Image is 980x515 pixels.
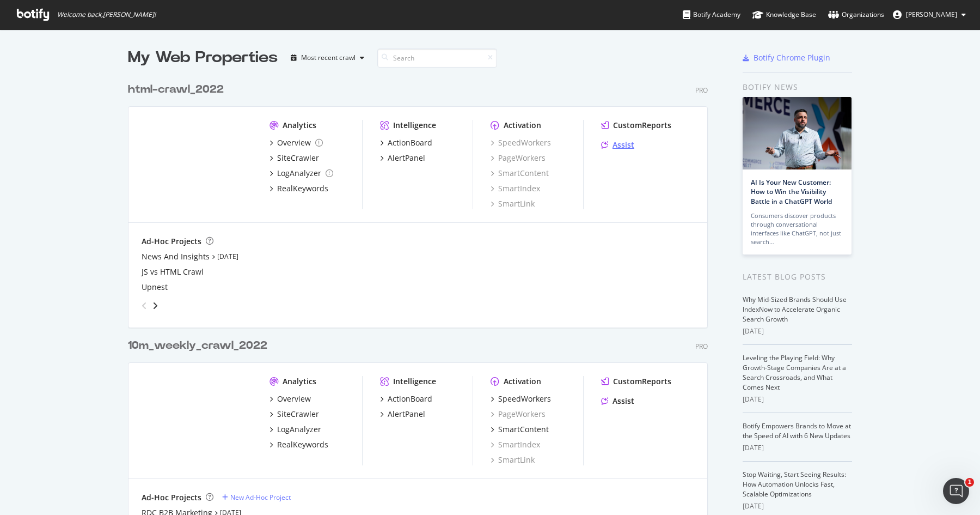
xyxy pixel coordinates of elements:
[743,271,852,283] div: Latest Blog Posts
[743,443,852,453] div: [DATE]
[142,251,210,262] a: News And Insights
[277,168,321,179] div: LogAnalyzer
[504,376,541,387] div: Activation
[695,86,708,95] div: Pro
[230,493,291,502] div: New Ad-Hoc Project
[943,478,969,504] iframe: Intercom live chat
[142,376,252,464] img: realtor.com
[128,47,278,69] div: My Web Properties
[269,424,321,435] a: LogAnalyzer
[380,137,432,148] a: ActionBoard
[743,52,830,63] a: Botify Chrome Plugin
[222,493,291,502] a: New Ad-Hoc Project
[217,252,238,261] a: [DATE]
[498,393,551,404] div: SpeedWorkers
[743,295,847,324] a: Why Mid-Sized Brands Should Use IndexNow to Accelerate Organic Search Growth
[743,470,846,499] a: Stop Waiting, Start Seeing Results: How Automation Unlocks Fast, Scalable Optimizations
[612,140,634,150] div: Assist
[388,137,432,148] div: ActionBoard
[743,97,852,169] img: AI Is Your New Customer: How to Win the Visibility Battle in a ChatGPT World
[491,168,549,179] a: SmartContent
[128,338,272,354] a: 10m_weekly_crawl_2022
[277,409,319,420] div: SiteCrawler
[269,183,328,194] a: RealKeywords
[128,338,267,354] div: 10m_weekly_crawl_2022
[743,81,852,93] div: Botify news
[269,137,323,148] a: Overview
[128,82,228,98] a: html-crawl_2022
[752,9,816,20] div: Knowledge Base
[269,393,311,404] a: Overview
[965,478,974,487] span: 1
[142,492,201,503] div: Ad-Hoc Projects
[491,455,535,465] a: SmartLink
[142,120,252,208] img: www.Realtor.com
[906,10,957,19] span: Abhishek Gaggar
[601,120,671,131] a: CustomReports
[751,211,843,246] div: Consumers discover products through conversational interfaces like ChatGPT, not just search…
[142,282,168,293] a: Upnest
[269,168,333,179] a: LogAnalyzer
[380,409,425,420] a: AlertPanel
[388,153,425,163] div: AlertPanel
[301,54,356,61] div: Most recent crawl
[491,393,551,404] a: SpeedWorkers
[269,409,319,420] a: SiteCrawler
[601,140,634,150] a: Assist
[388,393,432,404] div: ActionBoard
[491,409,546,420] a: PageWorkers
[283,120,316,131] div: Analytics
[277,153,319,163] div: SiteCrawler
[751,178,832,205] a: AI Is Your New Customer: How to Win the Visibility Battle in a ChatGPT World
[277,439,328,450] div: RealKeywords
[491,439,540,450] a: SmartIndex
[393,376,436,387] div: Intelligence
[612,396,634,407] div: Assist
[269,153,319,163] a: SiteCrawler
[491,424,549,435] a: SmartContent
[743,501,852,511] div: [DATE]
[277,393,311,404] div: Overview
[128,82,224,98] div: html-crawl_2022
[613,376,671,387] div: CustomReports
[491,153,546,163] a: PageWorkers
[151,300,159,311] div: angle-right
[277,183,328,194] div: RealKeywords
[828,9,884,20] div: Organizations
[283,376,316,387] div: Analytics
[491,198,535,209] a: SmartLink
[613,120,671,131] div: CustomReports
[142,236,201,247] div: Ad-Hoc Projects
[743,395,852,404] div: [DATE]
[743,421,851,440] a: Botify Empowers Brands to Move at the Speed of AI with 6 New Updates
[277,424,321,435] div: LogAnalyzer
[269,439,328,450] a: RealKeywords
[277,137,311,148] div: Overview
[142,266,204,277] div: JS vs HTML Crawl
[498,424,549,435] div: SmartContent
[393,120,436,131] div: Intelligence
[743,353,846,392] a: Leveling the Playing Field: Why Growth-Stage Companies Are at a Search Crossroads, and What Comes...
[388,409,425,420] div: AlertPanel
[380,153,425,163] a: AlertPanel
[695,342,708,351] div: Pro
[137,297,151,314] div: angle-left
[743,326,852,336] div: [DATE]
[491,137,551,148] a: SpeedWorkers
[601,376,671,387] a: CustomReports
[601,396,634,407] a: Assist
[57,10,156,19] span: Welcome back, [PERSON_NAME] !
[683,9,740,20] div: Botify Academy
[286,49,369,66] button: Most recent crawl
[491,183,540,194] a: SmartIndex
